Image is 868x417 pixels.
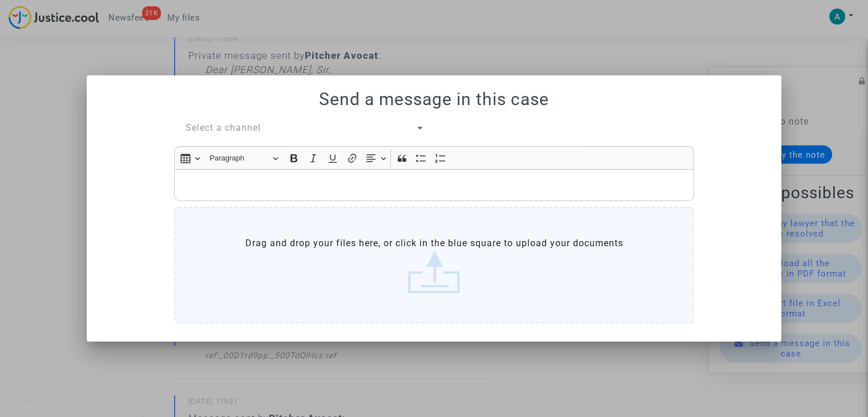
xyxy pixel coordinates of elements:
[100,89,768,110] h1: Send a message in this case
[174,169,694,201] div: Rich Text Editor, main
[209,151,269,165] span: Paragraph
[174,146,694,169] div: Editor toolbar
[185,122,261,133] span: Select a channel
[204,149,283,167] button: Paragraph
